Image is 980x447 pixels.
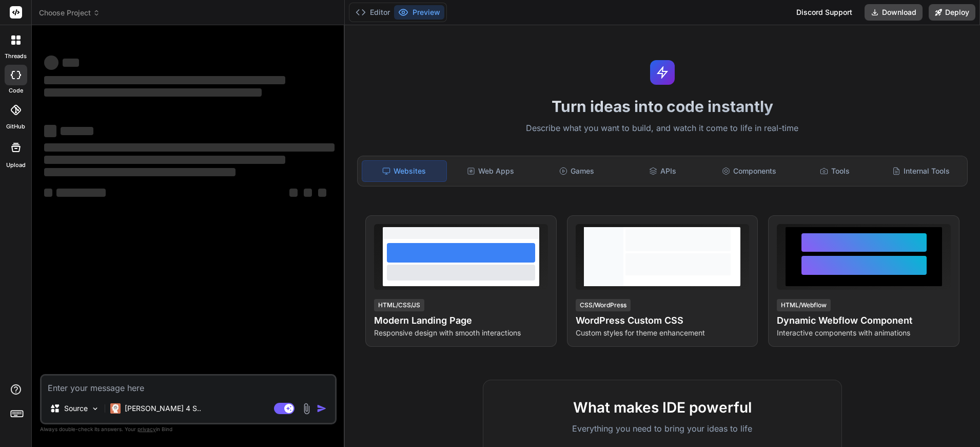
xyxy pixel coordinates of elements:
span: ‌ [63,59,79,67]
p: Everything you need to bring your ideas to life [500,422,825,435]
div: Internal Tools [879,160,963,182]
div: HTML/Webflow [777,299,831,311]
label: code [9,86,23,95]
span: ‌ [44,55,58,70]
label: GitHub [6,122,25,131]
h2: What makes IDE powerful [500,397,825,418]
label: Upload [6,161,26,170]
span: ‌ [318,189,326,197]
p: Interactive components with animations [777,328,951,338]
span: ‌ [44,156,285,164]
h1: Turn ideas into code instantly [351,97,974,116]
p: Describe what you want to build, and watch it come to life in real-time [351,122,974,135]
span: ‌ [44,168,236,176]
button: Download [865,4,923,21]
img: attachment [301,403,312,415]
span: ‌ [44,88,262,97]
span: ‌ [44,143,335,152]
img: Pick Models [91,404,100,413]
img: icon [317,403,327,414]
label: threads [5,52,27,61]
div: HTML/CSS/JS [374,299,424,311]
p: Custom styles for theme enhancement [576,328,750,338]
div: APIs [621,160,705,182]
p: Always double-check its answers. Your in Bind [40,424,337,434]
h4: Modern Landing Page [374,313,548,328]
span: ‌ [289,189,298,197]
span: ‌ [304,189,312,197]
span: ‌ [44,125,56,137]
p: Responsive design with smooth interactions [374,328,548,338]
button: Editor [351,5,394,20]
span: ‌ [61,127,93,135]
div: Games [535,160,619,182]
div: Components [707,160,791,182]
span: privacy [138,426,156,432]
div: Websites [362,160,447,182]
div: Discord Support [790,4,858,21]
p: Source [64,403,88,414]
div: Web Apps [449,160,533,182]
button: Preview [394,5,444,20]
img: Claude 4 Sonnet [110,403,121,414]
span: ‌ [56,189,106,197]
span: ‌ [44,76,285,84]
p: [PERSON_NAME] 4 S.. [125,403,201,414]
button: Deploy [929,4,975,21]
span: ‌ [44,189,52,197]
span: Choose Project [39,8,100,18]
div: CSS/WordPress [576,299,631,311]
h4: WordPress Custom CSS [576,313,750,328]
h4: Dynamic Webflow Component [777,313,951,328]
div: Tools [793,160,877,182]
